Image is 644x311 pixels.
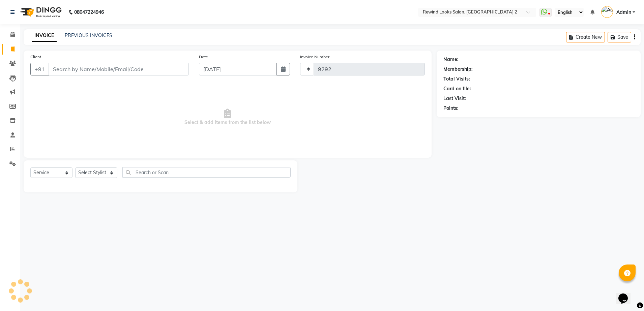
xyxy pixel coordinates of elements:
[443,66,473,73] div: Membership:
[17,3,63,22] img: logo
[49,63,189,75] input: Search by Name/Mobile/Email/Code
[65,32,112,38] a: PREVIOUS INVOICES
[616,9,631,16] span: Admin
[300,54,329,60] label: Invoice Number
[443,85,471,92] div: Card on file:
[30,84,425,151] span: Select & add items from the list below
[122,167,291,178] input: Search or Scan
[443,56,459,63] div: Name:
[199,54,208,60] label: Date
[601,6,613,18] img: Admin
[608,32,631,42] button: Save
[30,54,41,60] label: Client
[30,63,49,75] button: +91
[443,95,466,102] div: Last Visit:
[443,105,459,112] div: Points:
[616,284,637,304] iframe: chat widget
[32,30,57,42] a: INVOICE
[566,32,605,42] button: Create New
[74,3,104,22] b: 08047224946
[443,75,470,83] div: Total Visits:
